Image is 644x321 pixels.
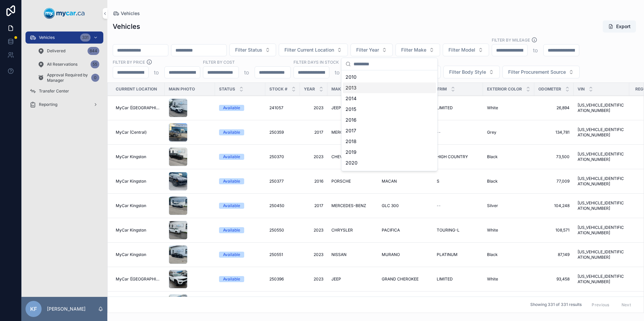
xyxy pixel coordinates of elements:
span: [US_VEHICLE_IDENTIFICATION_NUMBER] [578,127,625,138]
span: Filter Make [401,47,426,53]
button: Select Button [443,66,500,78]
span: [US_VEHICLE_IDENTIFICATION_NUMBER] [578,225,625,236]
div: 2019 [343,147,436,157]
button: Select Button [279,44,348,56]
a: Transfer Center [25,85,103,97]
span: 108,571 [538,228,570,233]
span: 250396 [269,276,284,282]
span: Reporting [39,102,57,107]
span: VIN [578,86,585,92]
span: [US_VEHICLE_IDENTIFICATION_NUMBER] [578,200,625,211]
div: Available [223,203,240,209]
span: Year [304,86,315,92]
a: Vehicles [113,10,140,17]
a: [US_VEHICLE_IDENTIFICATION_NUMBER] [578,176,625,187]
span: 2016 [304,179,323,184]
span: LIMITED [437,105,453,111]
p: to [154,68,159,76]
a: JEEP [331,276,374,282]
div: Available [223,178,240,184]
a: MyCar Kingston [116,252,161,257]
a: 2023 [304,252,323,257]
label: Filter By Mileage [492,37,530,43]
span: NISSAN [331,252,346,257]
span: Trim [437,86,447,92]
a: 250551 [269,252,296,257]
a: PACIFICA [382,228,429,233]
a: GRAND CHEROKEE [382,276,429,282]
span: CHRYSLER [331,228,353,233]
button: Export [603,20,636,33]
div: 2017 [343,125,436,136]
h1: Vehicles [113,22,140,31]
a: Vehicles331 [25,31,103,44]
a: MERCEDES-BENZ [331,130,374,135]
div: 2010 [343,72,436,82]
a: 134,781 [538,130,570,135]
span: Vehicles [39,35,55,40]
a: [US_VEHICLE_IDENTIFICATION_NUMBER] [578,151,625,162]
span: Status [219,86,235,92]
a: HIGH COUNTRY [437,154,479,159]
span: MyCar Kingston [116,203,146,208]
a: Reporting [25,99,103,111]
div: 2020 [343,157,436,168]
span: Filter Status [235,47,262,53]
span: 73,500 [538,154,570,159]
div: Suggestions [341,70,437,171]
span: -- [437,130,441,135]
span: Current Location [116,86,157,92]
span: KF [30,305,37,313]
span: Black [487,179,498,184]
a: MACAN [382,179,429,184]
div: 331 [80,34,91,42]
span: 77,009 [538,179,570,184]
a: CHEVROLET [331,154,374,159]
span: Make [331,86,343,92]
span: Silver [487,203,498,208]
a: MyCar Kingston [116,228,161,233]
span: 241057 [269,105,283,111]
div: Available [223,129,240,135]
a: 2017 [304,203,323,208]
a: MyCar Kingston [116,179,161,184]
a: [US_VEHICLE_IDENTIFICATION_NUMBER] [578,249,625,260]
a: [US_VEHICLE_IDENTIFICATION_NUMBER] [578,274,625,284]
span: CHEVROLET [331,154,356,159]
span: Showing 331 of 331 results [530,302,582,308]
p: to [533,46,538,54]
a: Available [219,178,261,184]
span: PORSCHE [331,179,351,184]
a: White [487,276,530,282]
span: 87,149 [538,252,570,257]
a: LIMITED [437,105,479,111]
a: All Reservations55 [34,58,103,70]
label: Filter Days In Stock [293,59,339,65]
button: Select Button [502,66,580,78]
a: White [487,105,530,111]
span: Black [487,252,498,257]
button: Select Button [229,44,276,56]
a: GLC 300 [382,203,429,208]
a: 93,458 [538,276,570,282]
button: Select Button [351,44,393,56]
span: 250551 [269,252,283,257]
span: 2023 [304,276,323,282]
a: 250396 [269,276,296,282]
a: Available [219,227,261,233]
span: LIMITED [437,276,453,282]
div: Available [223,276,240,282]
a: MyCar Kingston [116,203,161,208]
a: S [437,179,479,184]
span: White [487,276,498,282]
p: to [244,68,249,76]
span: MyCar ([GEOGRAPHIC_DATA]) [116,276,161,282]
span: MyCar ([GEOGRAPHIC_DATA]) [116,105,161,111]
a: 2023 [304,105,323,111]
span: Grey [487,130,496,135]
a: MURANO [382,252,429,257]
